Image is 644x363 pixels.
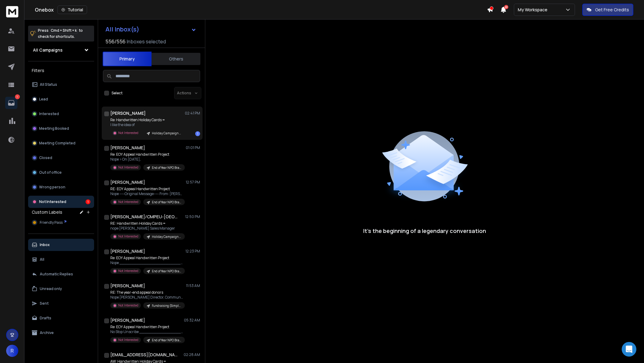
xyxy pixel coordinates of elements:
p: 11:53 AM [186,283,200,288]
h3: Custom Labels [32,209,62,215]
p: Get Free Credits [595,7,629,13]
p: RE: Handwritten Holiday Cards = [110,221,184,226]
p: 01:01 PM [186,145,200,150]
p: 12:57 PM [186,180,200,185]
div: Onebox [35,5,487,14]
h3: Filters [28,66,94,75]
h3: Inboxes selected [127,38,166,45]
button: Drafts [28,312,94,324]
p: Not Interested [118,165,138,170]
h1: [EMAIL_ADDRESS][DOMAIN_NAME] [110,352,177,358]
p: Interested [39,111,59,116]
button: R [6,345,18,357]
p: End of Year NPO Brass [152,165,181,170]
div: 1 [86,199,90,204]
button: All Campaigns [28,44,94,56]
button: All [28,253,94,266]
h1: [PERSON_NAME] [110,145,145,151]
p: Drafts [40,316,51,321]
h1: [PERSON_NAME]/CMPEU-[GEOGRAPHIC_DATA] [110,214,177,220]
p: Not Interested [118,338,138,342]
h1: All Inbox(s) [105,26,139,32]
p: Re: EOY Appeal Handwritten Project [110,325,184,329]
p: All Status [40,82,57,87]
p: nope [PERSON_NAME] Sales Manager [110,226,184,231]
button: Tutorial [57,5,87,14]
button: Out of office [28,166,94,179]
p: Re: EOY Appeal Handwritten Project [110,152,184,157]
p: Re: Handwritten Holiday Cards = [110,118,184,122]
p: It’s the beginning of a legendary conversation [363,227,486,235]
button: Primary [103,52,152,66]
p: Inbox [40,242,50,247]
p: Meeting Completed [39,141,75,146]
p: Nope -----Original Message----- From: [PERSON_NAME] [110,191,184,196]
p: 12:23 PM [185,249,200,254]
p: Lead [39,97,48,102]
p: Not Interested [118,131,138,135]
button: Meeting Completed [28,137,94,149]
p: Out of office [39,170,62,175]
p: Not Interested [39,199,66,204]
p: Nope ________________________________ From: [PERSON_NAME] [110,260,184,265]
button: Meeting Booked [28,122,94,135]
button: Others [152,52,200,66]
button: Lead [28,93,94,105]
p: 02:41 PM [185,111,200,116]
p: Re: EOY Appeal Handwritten Project [110,256,184,260]
h1: [PERSON_NAME] [110,317,145,323]
p: Not Interested [118,303,138,308]
p: No Stop Unscribe ________________________________________ From: [110,329,184,334]
p: End of Year NPO Brass [152,200,181,205]
h1: [PERSON_NAME] [110,283,145,289]
span: 556 / 556 [105,38,126,45]
p: Sent [40,301,49,306]
p: Wrong person [39,185,65,190]
h1: [PERSON_NAME] [110,110,146,116]
p: I like the idea of [110,122,184,127]
button: Get Free Credits [582,4,633,16]
span: Cmd + Shift + k [50,27,78,34]
button: All Inbox(s) [101,23,201,35]
button: Interested [28,108,94,120]
span: 22 [504,5,508,9]
button: Sent [28,297,94,310]
div: Open Intercom Messenger [622,342,636,357]
p: All [40,257,44,262]
p: RE: EOY Appeal Handwritten Project [110,187,184,191]
h1: [PERSON_NAME] [110,179,145,185]
p: Not Interested [118,200,138,204]
button: Archive [28,327,94,339]
p: Holiday Campaign SN Contacts [152,131,181,136]
p: 02:28 AM [184,352,200,357]
p: Nope [PERSON_NAME] Director, Community [110,295,184,300]
p: Nope > On [DATE], [110,157,184,162]
p: 12:50 PM [185,214,200,219]
button: Unread only [28,283,94,295]
div: 1 [195,131,200,136]
p: 1 [15,94,20,99]
p: Unread only [40,286,62,291]
p: Holiday Campaign SN Contacts [152,234,181,239]
button: Wrong person [28,181,94,193]
h1: All Campaigns [33,47,63,53]
p: Press to check for shortcuts. [38,27,83,40]
p: 05:32 AM [184,318,200,323]
p: Meeting Booked [39,126,69,131]
p: End of Year NPO Brass [152,269,181,274]
button: Not Interested1 [28,196,94,208]
button: Friendly Pass [28,216,94,229]
p: My Workspace [518,7,550,13]
h1: [PERSON_NAME] [110,248,145,254]
button: Inbox [28,239,94,251]
p: Not Interested [118,269,138,273]
p: Automatic Replies [40,272,73,277]
span: Friendly Pass [40,220,63,225]
p: End of Year NPO Brass [152,338,181,343]
a: 1 [5,97,17,109]
p: Fundraising (Simply Noted) # 4 [152,303,181,308]
button: Closed [28,152,94,164]
label: Select [112,91,123,96]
